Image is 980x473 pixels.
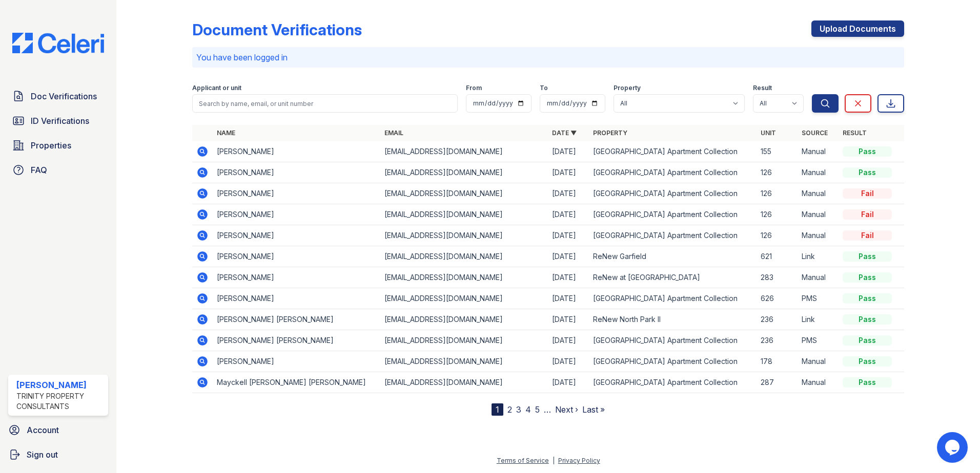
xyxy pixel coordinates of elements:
[217,129,235,137] a: Name
[811,20,904,37] a: Upload Documents
[497,457,549,464] a: Terms of Service
[582,404,605,415] a: Last »
[937,432,970,463] iframe: chat widget
[589,330,757,351] td: [GEOGRAPHIC_DATA] Apartment Collection
[380,141,548,162] td: [EMAIL_ADDRESS][DOMAIN_NAME]
[213,330,380,351] td: [PERSON_NAME] [PERSON_NAME]
[16,391,104,412] div: Trinity Property Consultants
[798,372,839,393] td: Manual
[8,111,108,131] a: ID Verifications
[553,457,555,464] div: |
[757,288,798,309] td: 626
[589,267,757,288] td: ReNew at [GEOGRAPHIC_DATA]
[213,204,380,225] td: [PERSON_NAME]
[593,129,627,137] a: Property
[380,204,548,225] td: [EMAIL_ADDRESS][DOMAIN_NAME]
[552,129,577,137] a: Date ▼
[589,351,757,372] td: [GEOGRAPHIC_DATA] Apartment Collection
[548,183,589,204] td: [DATE]
[213,372,380,393] td: Mayckell [PERSON_NAME] [PERSON_NAME]
[27,424,59,436] span: Account
[843,377,892,388] div: Pass
[213,141,380,162] td: [PERSON_NAME]
[798,330,839,351] td: PMS
[380,225,548,246] td: [EMAIL_ADDRESS][DOMAIN_NAME]
[213,309,380,330] td: [PERSON_NAME] [PERSON_NAME]
[798,204,839,225] td: Manual
[380,330,548,351] td: [EMAIL_ADDRESS][DOMAIN_NAME]
[558,457,600,464] a: Privacy Policy
[380,372,548,393] td: [EMAIL_ADDRESS][DOMAIN_NAME]
[843,230,892,241] div: Fail
[192,84,241,92] label: Applicant or unit
[798,183,839,204] td: Manual
[614,84,641,92] label: Property
[548,288,589,309] td: [DATE]
[213,351,380,372] td: [PERSON_NAME]
[213,225,380,246] td: [PERSON_NAME]
[757,372,798,393] td: 287
[843,146,892,157] div: Pass
[507,404,512,415] a: 2
[798,141,839,162] td: Manual
[380,246,548,267] td: [EMAIL_ADDRESS][DOMAIN_NAME]
[213,246,380,267] td: [PERSON_NAME]
[4,444,112,465] a: Sign out
[843,272,892,283] div: Pass
[8,86,108,106] a: Doc Verifications
[466,84,482,92] label: From
[548,351,589,372] td: [DATE]
[843,251,892,262] div: Pass
[589,309,757,330] td: ReNew North Park II
[843,129,867,137] a: Result
[380,162,548,183] td: [EMAIL_ADDRESS][DOMAIN_NAME]
[757,246,798,267] td: 621
[16,379,104,391] div: [PERSON_NAME]
[798,225,839,246] td: Manual
[798,351,839,372] td: Manual
[802,129,828,137] a: Source
[798,288,839,309] td: PMS
[843,293,892,304] div: Pass
[548,330,589,351] td: [DATE]
[757,309,798,330] td: 236
[213,288,380,309] td: [PERSON_NAME]
[757,225,798,246] td: 126
[192,20,362,39] div: Document Verifications
[757,267,798,288] td: 283
[589,372,757,393] td: [GEOGRAPHIC_DATA] Apartment Collection
[380,309,548,330] td: [EMAIL_ADDRESS][DOMAIN_NAME]
[8,160,108,180] a: FAQ
[843,356,892,367] div: Pass
[384,129,403,137] a: Email
[525,404,531,415] a: 4
[380,288,548,309] td: [EMAIL_ADDRESS][DOMAIN_NAME]
[843,188,892,199] div: Fail
[798,309,839,330] td: Link
[31,115,89,127] span: ID Verifications
[548,246,589,267] td: [DATE]
[548,267,589,288] td: [DATE]
[548,162,589,183] td: [DATE]
[589,204,757,225] td: [GEOGRAPHIC_DATA] Apartment Collection
[757,162,798,183] td: 126
[798,162,839,183] td: Manual
[213,162,380,183] td: [PERSON_NAME]
[757,183,798,204] td: 126
[589,183,757,204] td: [GEOGRAPHIC_DATA] Apartment Collection
[192,94,458,113] input: Search by name, email, or unit number
[843,209,892,220] div: Fail
[548,141,589,162] td: [DATE]
[589,141,757,162] td: [GEOGRAPHIC_DATA] Apartment Collection
[589,162,757,183] td: [GEOGRAPHIC_DATA] Apartment Collection
[843,314,892,325] div: Pass
[589,288,757,309] td: [GEOGRAPHIC_DATA] Apartment Collection
[380,267,548,288] td: [EMAIL_ADDRESS][DOMAIN_NAME]
[380,351,548,372] td: [EMAIL_ADDRESS][DOMAIN_NAME]
[843,335,892,346] div: Pass
[8,135,108,156] a: Properties
[380,183,548,204] td: [EMAIL_ADDRESS][DOMAIN_NAME]
[757,204,798,225] td: 126
[540,84,548,92] label: To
